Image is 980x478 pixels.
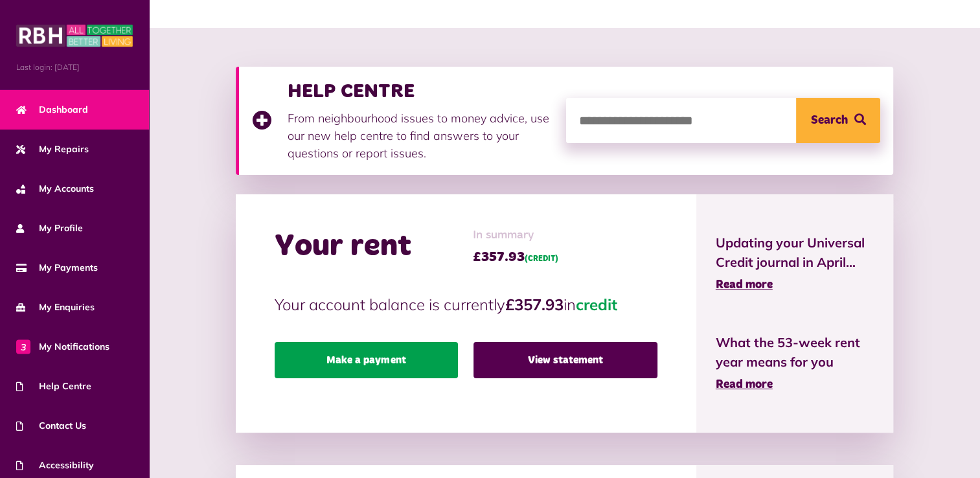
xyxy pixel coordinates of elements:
span: Search [811,98,848,143]
span: Read more [716,379,773,391]
span: credit [576,295,617,314]
h2: Your rent [275,228,411,266]
a: Make a payment [275,342,459,378]
span: Dashboard [16,103,88,117]
p: Your account balance is currently in [275,293,657,316]
span: 3 [16,339,30,354]
span: My Accounts [16,182,94,196]
span: My Payments [16,261,98,275]
span: In summary [473,227,558,244]
span: Read more [716,279,773,291]
span: My Enquiries [16,301,95,314]
span: My Repairs [16,142,89,156]
span: Accessibility [16,459,94,472]
a: Updating your Universal Credit journal in April... Read more [716,233,874,294]
span: Help Centre [16,380,91,393]
button: Search [796,98,880,143]
h3: HELP CENTRE [288,80,553,103]
strong: £357.93 [505,295,564,314]
span: My Notifications [16,340,109,354]
span: £357.93 [473,247,558,267]
span: (CREDIT) [525,255,558,263]
span: Last login: [DATE] [16,62,133,73]
p: From neighbourhood issues to money advice, use our new help centre to find answers to your questi... [288,109,553,162]
span: Contact Us [16,419,86,433]
a: What the 53-week rent year means for you Read more [716,333,874,394]
span: What the 53-week rent year means for you [716,333,874,372]
span: Updating your Universal Credit journal in April... [716,233,874,272]
a: View statement [473,342,657,378]
img: MyRBH [16,23,133,49]
span: My Profile [16,222,83,235]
